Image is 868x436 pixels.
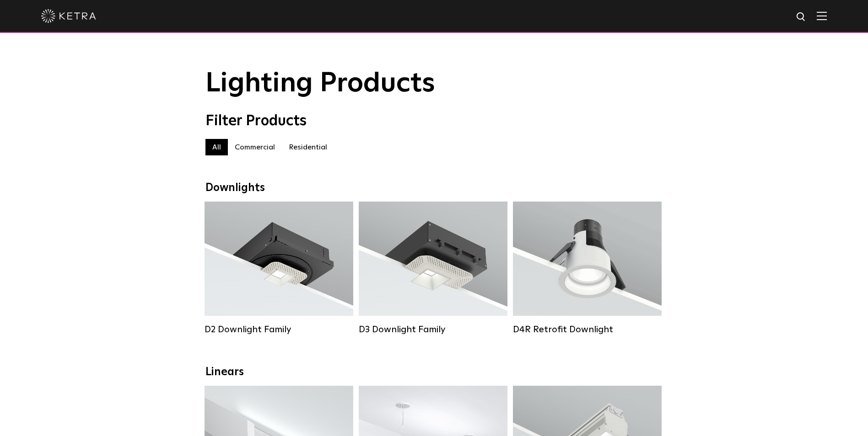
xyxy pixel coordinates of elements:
[282,139,334,155] label: Residential
[41,9,96,23] img: ketra-logo-2019-white
[513,202,662,335] a: D4R Retrofit Downlight Lumen Output:800Colors:White / BlackBeam Angles:15° / 25° / 40° / 60°Watta...
[205,70,435,97] span: Lighting Products
[817,11,827,20] img: Hamburger%20Nav.svg
[205,112,663,130] div: Filter Products
[513,324,662,335] div: D4R Retrofit Downlight
[359,202,507,335] a: D3 Downlight Family Lumen Output:700 / 900 / 1100Colors:White / Black / Silver / Bronze / Paintab...
[205,366,663,379] div: Linears
[228,139,282,155] label: Commercial
[205,202,353,335] a: D2 Downlight Family Lumen Output:1200Colors:White / Black / Gloss Black / Silver / Bronze / Silve...
[205,181,663,195] div: Downlights
[205,139,228,155] label: All
[796,11,807,23] img: search icon
[359,324,507,335] div: D3 Downlight Family
[205,324,353,335] div: D2 Downlight Family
